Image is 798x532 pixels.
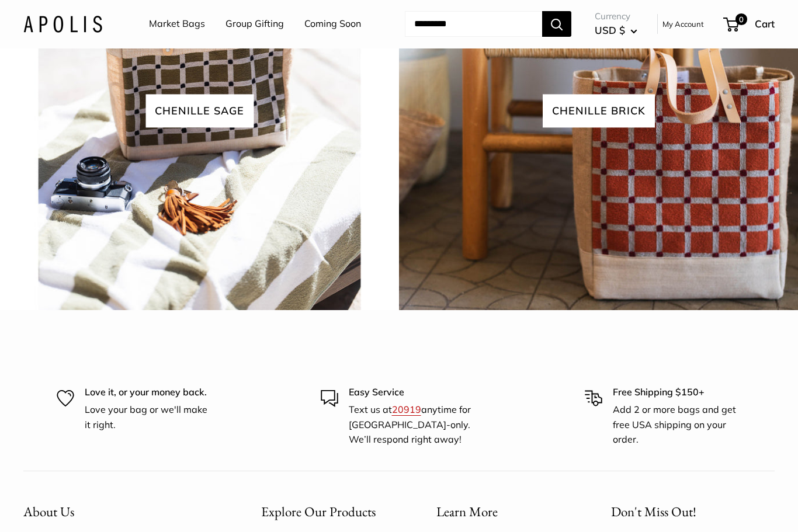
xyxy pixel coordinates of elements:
[613,403,742,448] p: Add 2 or more bags and get free USA shipping on your order.
[755,18,775,30] span: Cart
[436,503,498,521] span: Learn More
[149,16,205,33] a: Market Bags
[145,95,254,128] span: Chenille sage
[392,404,421,416] a: 20919
[662,18,704,32] a: My Account
[595,22,637,40] button: USD $
[595,25,625,37] span: USD $
[85,385,214,401] p: Love it, or your money back.
[304,16,361,33] a: Coming Soon
[225,16,284,33] a: Group Gifting
[261,503,376,521] span: Explore Our Products
[611,501,775,524] p: Don't Miss Out!
[349,403,478,448] p: Text us at anytime for [GEOGRAPHIC_DATA]-only. We’ll respond right away!
[405,12,542,37] input: Search...
[436,501,571,524] button: Learn More
[724,15,775,34] a: 0 Cart
[543,95,655,128] span: chenille brick
[261,501,395,524] button: Explore Our Products
[23,501,220,524] button: About Us
[542,12,571,37] button: Search
[595,9,637,25] span: Currency
[613,385,742,401] p: Free Shipping $150+
[85,403,214,433] p: Love your bag or we'll make it right.
[349,385,478,401] p: Easy Service
[735,14,747,26] span: 0
[23,16,102,33] img: Apolis
[23,503,74,521] span: About Us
